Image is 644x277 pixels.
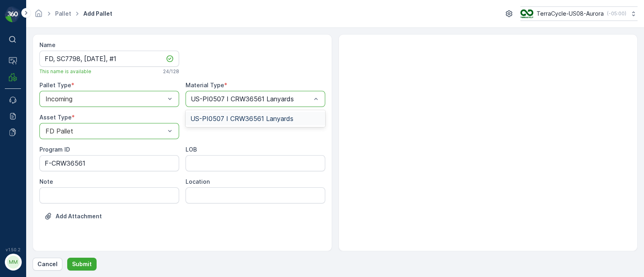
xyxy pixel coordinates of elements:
label: Location [186,178,210,185]
p: TerraCycle-US08-Aurora [537,10,604,18]
label: Program ID [39,146,70,153]
label: LOB [186,146,197,153]
button: Submit [67,258,97,271]
img: logo [5,6,21,23]
p: 24 / 128 [163,68,179,75]
button: MM [5,254,21,271]
p: Cancel [37,260,58,268]
button: TerraCycle-US08-Aurora(-05:00) [520,6,638,21]
span: This name is available [39,68,91,75]
span: US-PI0507 I CRW36561 Lanyards [190,115,293,122]
label: Asset Type [39,114,72,121]
label: Note [39,178,53,185]
label: Material Type [186,82,224,88]
img: image_ci7OI47.png [520,9,533,18]
p: Add Attachment [56,212,102,220]
a: Homepage [34,12,43,19]
span: Add Pallet [82,10,114,18]
label: Pallet Type [39,82,71,88]
button: Upload File [39,210,107,223]
p: ( -05:00 ) [607,10,626,17]
span: v 1.50.2 [5,247,21,252]
p: Submit [72,260,92,268]
button: Cancel [33,258,62,271]
a: Pallet [55,10,71,17]
div: MM [7,256,20,269]
label: Name [39,41,56,48]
